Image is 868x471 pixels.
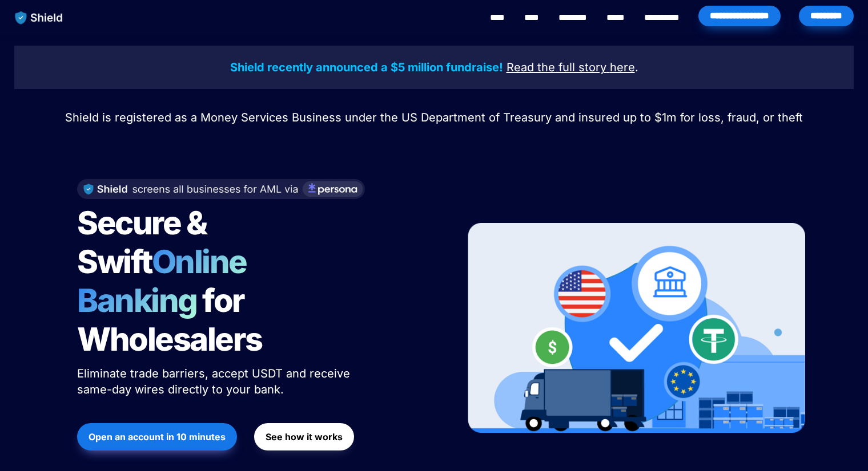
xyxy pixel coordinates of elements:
[89,431,226,442] strong: Open an account in 10 minutes
[610,62,635,74] a: here
[635,60,638,74] span: .
[77,417,237,456] a: Open an account in 10 minutes
[610,60,635,74] u: here
[77,242,258,320] span: Online Banking
[77,281,262,359] span: for Wholesalers
[77,367,353,396] span: Eliminate trade barriers, accept USDT and receive same-day wires directly to your bank.
[507,62,606,74] a: Read the full story
[65,111,803,124] span: Shield is registered as a Money Services Business under the US Department of Treasury and insured...
[77,423,237,450] button: Open an account in 10 minutes
[230,60,503,74] strong: Shield recently announced a $5 million fundraise!
[10,6,69,30] img: website logo
[254,417,354,456] a: See how it works
[77,204,212,281] span: Secure & Swift
[507,60,606,74] u: Read the full story
[254,423,354,450] button: See how it works
[266,431,343,442] strong: See how it works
